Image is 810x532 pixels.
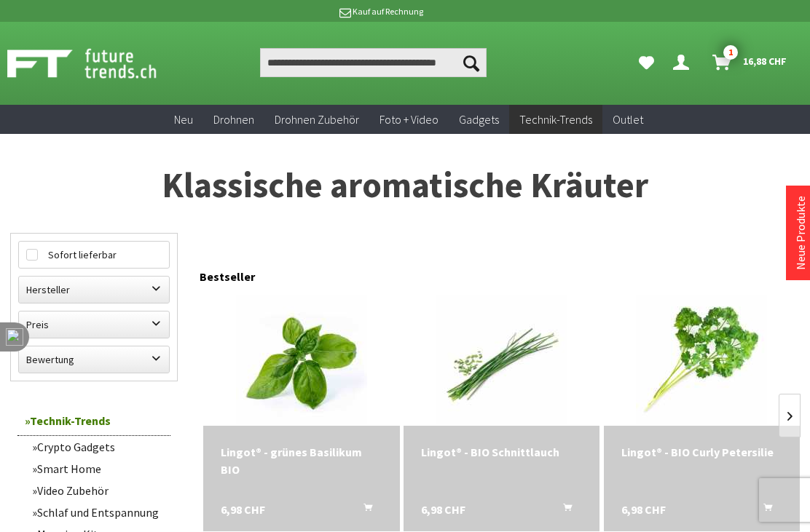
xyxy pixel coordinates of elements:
a: Lingot® - BIO Curly Petersilie 6,98 CHF In den Warenkorb [621,443,782,461]
span: Drohnen [213,112,254,127]
a: Neue Produkte [793,196,808,270]
button: In den Warenkorb [346,501,381,520]
button: Suchen [456,48,487,77]
div: Lingot® - grünes Basilikum BIO [221,443,382,478]
a: Lingot® - grünes Basilikum BIO 6,98 CHF In den Warenkorb [221,443,382,478]
input: Produkt, Marke, Kategorie, EAN, Artikelnummer… [260,48,487,77]
div: Bestseller [200,255,800,291]
h1: Klassische aromatische Kräuter [10,167,800,204]
a: Outlet [602,105,653,135]
a: Foto + Video [369,105,449,135]
a: Schlaf und Entspannung [25,501,170,523]
a: Neu [164,105,203,135]
a: Drohnen Zubehör [264,105,369,135]
label: Hersteller [19,277,169,303]
a: Technik-Trends [17,406,170,436]
label: Preis [19,311,169,338]
span: Gadgets [459,112,499,127]
span: 1 [723,45,738,60]
img: Lingot® - BIO Schnittlauch [436,295,567,426]
span: 6,98 CHF [221,501,265,518]
img: Lingot® - grünes Basilikum BIO [236,295,367,426]
button: In den Warenkorb [746,501,781,520]
a: Gadgets [449,105,509,135]
a: Lingot® - BIO Schnittlauch 6,98 CHF In den Warenkorb [421,443,582,461]
a: Technik-Trends [509,105,602,135]
span: Neu [174,112,193,127]
a: Smart Home [25,458,170,480]
img: Shop Futuretrends - zur Startseite wechseln [7,45,189,82]
span: 6,98 CHF [421,501,465,518]
span: 16,88 CHF [743,49,787,73]
label: Sofort lieferbar [19,242,169,268]
a: Video Zubehör [25,480,170,501]
a: Dein Konto [667,48,701,77]
a: Warenkorb [707,48,794,77]
span: Foto + Video [380,112,439,127]
label: Bewertung [19,346,169,373]
a: Meine Favoriten [632,48,661,77]
span: Outlet [613,112,643,127]
a: Drohnen [203,105,264,135]
a: Crypto Gadgets [25,436,170,458]
span: 6,98 CHF [621,501,666,518]
span: Drohnen Zubehör [275,112,359,127]
div: Lingot® - BIO Curly Petersilie [621,443,782,461]
div: Lingot® - BIO Schnittlauch [421,443,582,461]
button: In den Warenkorb [546,501,581,520]
span: Technik-Trends [519,112,592,127]
img: Lingot® - BIO Curly Petersilie [636,295,767,426]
